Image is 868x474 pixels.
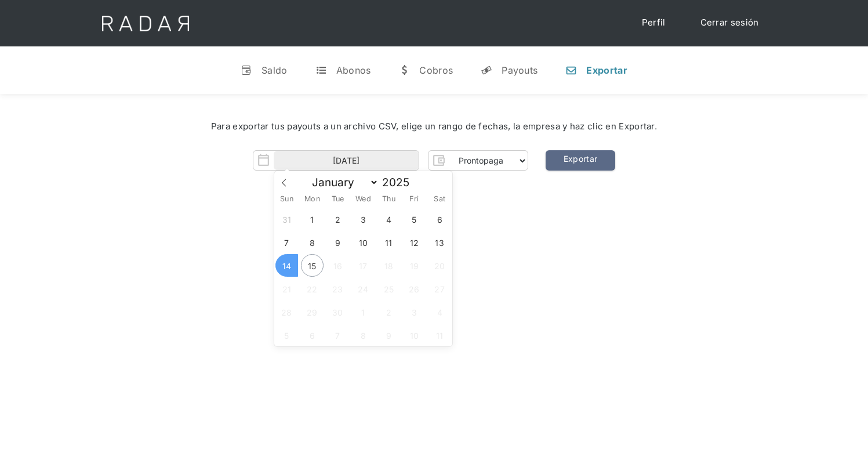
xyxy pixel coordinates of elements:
a: Exportar [546,150,615,171]
span: September 24, 2025 [352,277,375,300]
span: October 3, 2025 [403,301,426,323]
span: October 6, 2025 [301,324,324,346]
span: September 16, 2025 [326,254,349,277]
div: y [481,64,492,76]
span: September 28, 2025 [275,301,298,323]
div: Saldo [262,64,288,76]
span: Sat [427,196,452,203]
span: September 26, 2025 [403,277,426,300]
span: Sun [274,196,300,203]
span: September 5, 2025 [403,208,426,230]
span: September 11, 2025 [377,231,400,254]
div: n [565,64,577,76]
span: Mon [299,196,325,203]
div: t [315,64,327,76]
span: October 8, 2025 [352,324,375,346]
span: August 31, 2025 [275,208,298,230]
span: October 10, 2025 [403,324,426,346]
span: Wed [350,196,376,203]
div: Cobros [419,64,453,76]
span: September 9, 2025 [326,231,349,254]
span: October 7, 2025 [326,324,349,346]
span: October 9, 2025 [377,324,400,346]
select: Month [306,175,379,190]
span: September 25, 2025 [377,277,400,300]
span: September 21, 2025 [275,277,298,300]
input: Year [379,176,420,189]
div: Payouts [502,64,537,76]
span: September 7, 2025 [275,231,298,254]
span: October 1, 2025 [352,301,375,323]
span: September 1, 2025 [301,208,324,230]
div: Abonos [336,64,371,76]
span: September 15, 2025 [301,254,324,277]
span: September 6, 2025 [428,208,451,230]
span: October 2, 2025 [377,301,400,323]
span: September 30, 2025 [326,301,349,323]
span: September 20, 2025 [428,254,451,277]
span: September 27, 2025 [428,277,451,300]
div: w [398,64,410,76]
span: Tue [325,196,350,203]
span: September 8, 2025 [301,231,324,254]
span: Fri [401,196,427,203]
span: September 23, 2025 [326,277,349,300]
span: October 4, 2025 [428,301,451,323]
span: September 17, 2025 [352,254,375,277]
span: September 12, 2025 [403,231,426,254]
span: September 3, 2025 [352,208,375,230]
span: September 18, 2025 [377,254,400,277]
span: September 14, 2025 [275,254,298,277]
span: September 19, 2025 [403,254,426,277]
span: September 22, 2025 [301,277,324,300]
form: Form [253,150,528,171]
span: October 5, 2025 [275,324,298,346]
a: Cerrar sesión [689,12,771,34]
a: Perfil [630,12,677,34]
span: Thu [376,196,401,203]
span: September 13, 2025 [428,231,451,254]
span: September 2, 2025 [326,208,349,230]
span: September 10, 2025 [352,231,375,254]
span: October 11, 2025 [428,324,451,346]
span: September 29, 2025 [301,301,324,323]
div: Para exportar tus payouts a un archivo CSV, elige un rango de fechas, la empresa y haz clic en Ex... [35,120,833,133]
div: Exportar [586,64,627,76]
span: September 4, 2025 [377,208,400,230]
div: v [241,64,252,76]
